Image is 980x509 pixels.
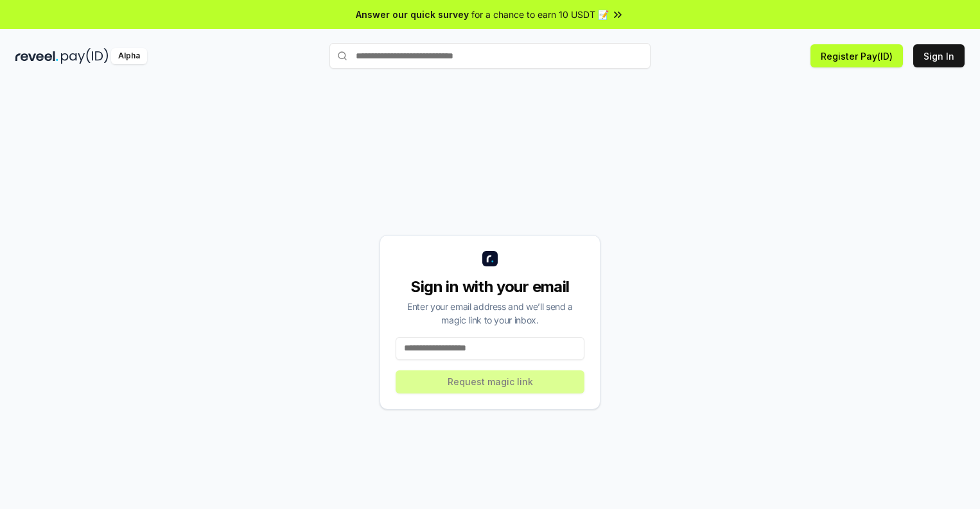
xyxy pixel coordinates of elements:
span: for a chance to earn 10 USDT 📝 [471,8,609,21]
button: Sign In [913,44,965,67]
div: Sign in with your email [396,277,584,297]
div: Alpha [111,48,147,64]
div: Enter your email address and we’ll send a magic link to your inbox. [396,300,584,327]
img: reveel_dark [15,48,58,64]
span: Answer our quick survey [356,8,469,21]
img: logo_small [482,251,498,266]
button: Register Pay(ID) [810,44,903,67]
img: pay_id [61,48,109,64]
